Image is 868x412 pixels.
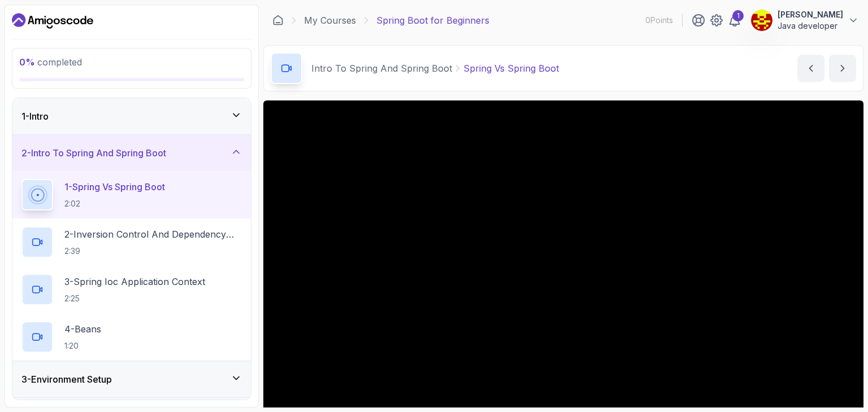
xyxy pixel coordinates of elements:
button: previous content [797,55,824,82]
p: 3 - Spring Ioc Application Context [64,275,205,288]
p: 2 - Inversion Control And Dependency Injection [64,227,242,241]
button: 3-Spring Ioc Application Context2:25 [21,274,242,305]
p: [PERSON_NAME] [778,9,843,20]
button: 2-Intro To Spring And Spring Boot [12,135,251,171]
button: user profile image[PERSON_NAME]Java developer [750,9,859,32]
h3: 3 - Environment Setup [21,372,112,386]
p: Spring Boot for Beginners [376,14,489,27]
p: 0 Points [645,15,673,26]
button: 1-Spring Vs Spring Boot2:02 [21,179,242,211]
p: 2:02 [64,198,165,209]
h3: 1 - Intro [21,109,49,123]
img: user profile image [751,10,772,31]
p: 4 - Beans [64,322,101,336]
button: 1-Intro [12,98,251,134]
button: next content [829,55,856,82]
p: 2:39 [64,246,242,257]
a: 1 [728,14,741,27]
div: 1 [732,10,744,21]
span: completed [19,56,82,68]
a: Dashboard [272,15,284,26]
p: Intro To Spring And Spring Boot [311,62,452,75]
a: My Courses [304,14,356,27]
p: 1:20 [64,340,101,352]
span: 0 % [19,56,35,68]
p: 1 - Spring Vs Spring Boot [64,180,165,194]
button: 4-Beans1:20 [21,321,242,353]
p: Spring Vs Spring Boot [463,62,559,75]
p: Java developer [778,20,843,32]
button: 2-Inversion Control And Dependency Injection2:39 [21,226,242,258]
p: 2:25 [64,293,205,304]
button: 3-Environment Setup [12,361,251,397]
h3: 2 - Intro To Spring And Spring Boot [21,146,166,160]
a: Dashboard [12,12,93,30]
